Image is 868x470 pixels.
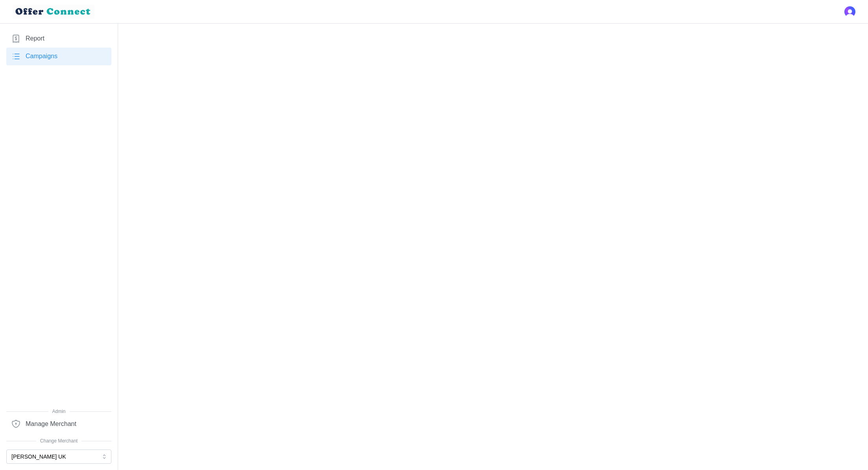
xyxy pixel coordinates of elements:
span: Campaigns [26,52,57,61]
button: [PERSON_NAME] UK [6,450,111,464]
img: loyalBe Logo [13,5,94,18]
button: Open user button [844,6,855,17]
a: Report [6,30,111,48]
a: Manage Merchant [6,415,111,433]
a: Campaigns [6,48,111,65]
span: Change Merchant [6,437,111,445]
span: Admin [6,408,111,415]
span: Report [26,34,44,44]
img: 's logo [844,6,855,17]
span: Manage Merchant [26,419,76,429]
